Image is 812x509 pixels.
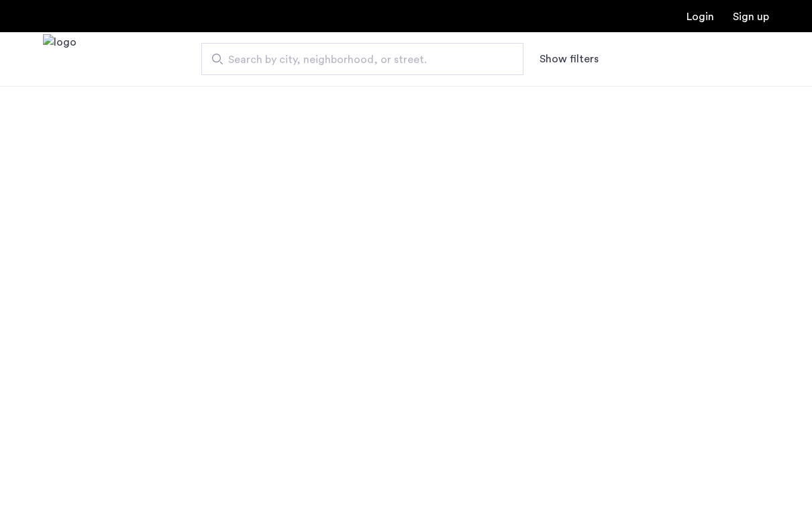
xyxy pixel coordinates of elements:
a: Login [687,11,714,22]
a: Cazamio Logo [43,34,77,84]
a: Registration [733,11,769,22]
span: Search by city, neighborhood, or street. [228,52,486,68]
button: Show or hide filters [540,51,599,67]
img: logo [43,34,77,84]
input: Apartment Search [201,43,523,75]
